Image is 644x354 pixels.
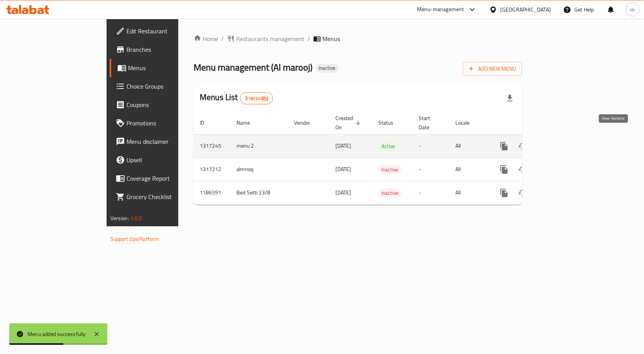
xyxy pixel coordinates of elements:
[412,134,449,158] td: -
[335,141,351,151] span: [DATE]
[240,92,273,104] div: Total records count
[110,188,214,206] a: Grocery Checklist
[127,45,208,54] span: Branches
[489,111,575,135] th: Actions
[127,137,208,146] span: Menu disclaimer
[127,192,208,201] span: Grocery Checklist
[230,158,288,181] td: almrooj
[378,118,403,127] span: Status
[127,26,208,36] span: Edit Restaurant
[412,181,449,204] td: -
[417,5,464,14] div: Menu-management
[630,5,635,14] span: m
[378,165,401,174] span: Inactive
[495,160,513,179] button: more
[463,62,522,76] button: Add New Menu
[110,40,214,59] a: Branches
[110,169,214,188] a: Coverage Report
[110,213,129,223] span: Version:
[501,89,519,107] div: Export file
[455,118,480,127] span: Locale
[513,137,532,155] button: Change Status
[194,111,575,205] table: enhanced table
[500,5,551,14] div: [GEOGRAPHIC_DATA]
[378,142,398,151] div: Active
[127,100,208,109] span: Coupons
[322,34,340,43] span: Menus
[230,181,288,204] td: Beit Setti 23/8
[378,142,398,151] span: Active
[495,184,513,202] button: more
[236,34,304,43] span: Restaurants management
[200,92,273,104] h2: Menus List
[449,158,489,181] td: All
[110,22,214,40] a: Edit Restaurant
[513,184,532,202] button: Change Status
[194,59,312,76] span: Menu management ( Al marooj )
[110,151,214,169] a: Upsell
[127,174,208,183] span: Coverage Report
[227,34,304,43] a: Restaurants management
[307,34,310,43] li: /
[495,137,513,155] button: more
[230,134,288,158] td: menu 2
[110,114,214,132] a: Promotions
[469,64,516,74] span: Add New Menu
[110,77,214,95] a: Choice Groups
[412,158,449,181] td: -
[335,188,351,198] span: [DATE]
[130,213,142,223] span: 1.0.0
[237,118,260,127] span: Name
[335,164,351,174] span: [DATE]
[335,114,363,132] span: Created On
[221,34,224,43] li: /
[200,118,214,127] span: ID
[240,95,273,102] span: 3 record(s)
[110,95,214,114] a: Coupons
[315,65,338,71] span: Inactive
[449,134,489,158] td: All
[127,155,208,165] span: Upsell
[194,34,522,43] nav: breadcrumb
[315,64,338,73] div: Inactive
[110,234,159,244] a: Support.OpsPlatform
[513,160,532,179] button: Change Status
[128,63,208,72] span: Menus
[127,82,208,91] span: Choice Groups
[110,59,214,77] a: Menus
[419,114,440,132] span: Start Date
[378,189,401,198] span: Inactive
[110,226,146,236] span: Get support on:
[110,132,214,151] a: Menu disclaimer
[28,330,86,338] div: Menu added successfully
[378,165,401,174] div: Inactive
[449,181,489,204] td: All
[127,119,208,128] span: Promotions
[294,118,320,127] span: Vendor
